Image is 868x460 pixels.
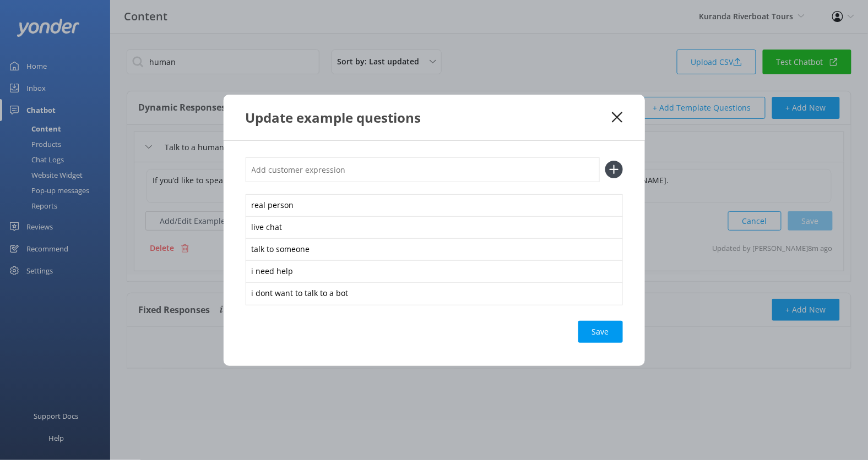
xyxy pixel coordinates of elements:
[246,194,623,217] div: real person
[246,216,623,239] div: live chat
[612,112,622,123] button: Close
[246,260,623,283] div: i need help
[246,238,623,261] div: talk to someone
[578,321,623,343] button: Save
[246,108,612,127] div: Update example questions
[246,157,600,182] input: Add customer expression
[246,282,623,305] div: i dont want to talk to a bot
